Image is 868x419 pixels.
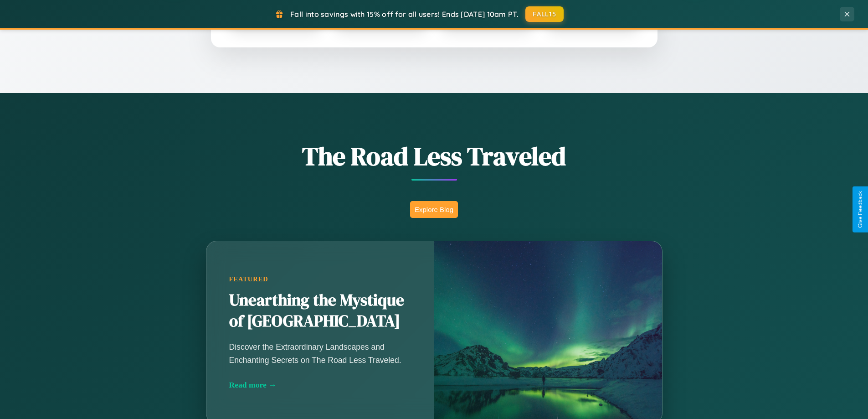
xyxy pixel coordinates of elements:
button: Explore Blog [410,201,458,218]
div: Give Feedback [857,191,863,228]
button: FALL15 [525,6,564,22]
h1: The Road Less Traveled [161,139,708,174]
p: Discover the Extraordinary Landscapes and Enchanting Secrets on The Road Less Traveled. [229,341,411,366]
h2: Unearthing the Mystique of [GEOGRAPHIC_DATA] [229,290,411,332]
div: Featured [229,275,411,283]
div: Read more → [229,380,411,390]
span: Fall into savings with 15% off for all users! Ends [DATE] 10am PT. [290,10,519,19]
